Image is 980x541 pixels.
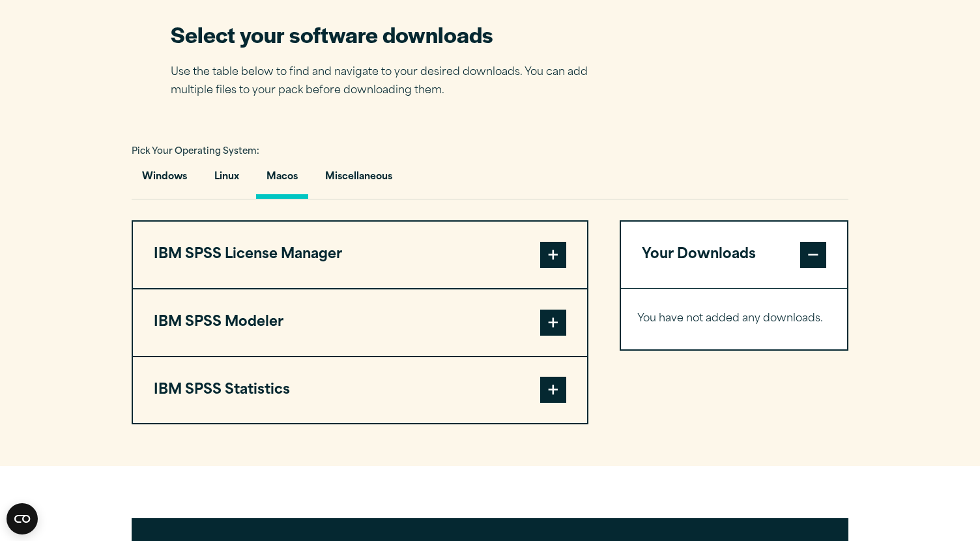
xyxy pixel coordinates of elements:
button: IBM SPSS Statistics [133,357,587,424]
button: Windows [132,162,197,199]
p: You have not added any downloads. [637,310,831,329]
button: Open CMP widget [7,503,38,534]
span: Pick Your Operating System: [132,147,259,156]
h2: Select your software downloads [171,20,607,49]
p: Use the table below to find and navigate to your desired downloads. You can add multiple files to... [171,63,607,101]
button: Linux [204,162,250,199]
button: Macos [256,162,308,199]
button: Your Downloads [621,222,847,288]
button: IBM SPSS License Manager [133,222,587,288]
button: IBM SPSS Modeler [133,289,587,356]
button: Miscellaneous [315,162,403,199]
div: Your Downloads [621,288,847,349]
